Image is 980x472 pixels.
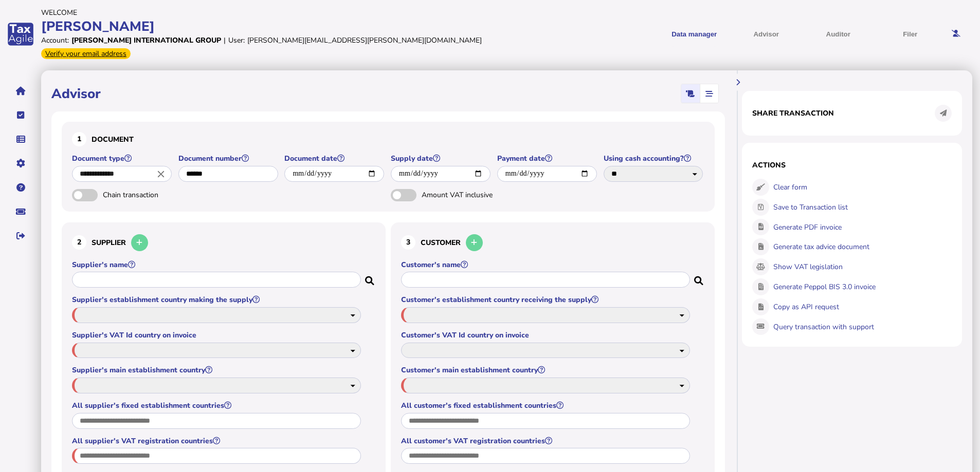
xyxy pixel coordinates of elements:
[224,35,226,45] div: |
[178,154,280,163] label: Document number
[41,48,131,59] div: Verify your email address
[72,235,86,250] div: 2
[401,330,692,340] label: Customer's VAT Id country on invoice
[694,273,704,281] i: Search for a dummy customer
[72,260,362,270] label: Supplier's name
[365,273,375,281] i: Search for a dummy seller
[10,104,31,126] button: Tasks
[72,295,362,305] label: Supplier's establishment country making the supply
[41,8,489,17] div: Welcome
[10,128,31,150] button: Data manager
[16,139,25,140] i: Data manager
[10,201,31,222] button: Raise a support ticket
[10,80,31,102] button: Home
[401,295,692,305] label: Customer's establishment country receiving the supply
[401,365,692,375] label: Customer's main establishment country
[103,190,211,200] span: Chain transaction
[681,84,700,103] mat-button-toggle: Classic scrolling page view
[41,35,69,45] div: Account:
[391,154,492,163] label: Supply date
[401,260,692,270] label: Customer's name
[72,233,375,253] h3: Supplier
[662,22,727,47] button: Shows a dropdown of Data manager options
[730,74,747,91] button: Hide
[604,154,705,163] label: Using cash accounting?
[228,35,245,45] div: User:
[806,22,870,47] button: Auditor
[878,22,942,47] button: Filer
[734,22,798,47] button: Shows a dropdown of VAT Advisor options
[72,154,173,163] label: Document type
[752,160,952,170] h1: Actions
[10,225,31,247] button: Sign out
[41,17,489,35] div: [PERSON_NAME]
[401,233,704,253] h3: Customer
[247,35,482,45] div: [PERSON_NAME][EMAIL_ADDRESS][PERSON_NAME][DOMAIN_NAME]
[422,190,530,200] span: Amount VAT inclusive
[10,153,31,174] button: Manage settings
[155,168,167,179] i: Close
[72,132,86,146] div: 1
[71,35,221,45] div: [PERSON_NAME] International Group
[952,30,960,37] i: Email needs to be verified
[401,401,692,410] label: All customer's fixed establishment countries
[466,234,483,251] button: Add a new customer to the database
[72,401,362,410] label: All supplier's fixed establishment countries
[752,108,834,118] h1: Share transaction
[10,177,31,198] button: Help pages
[284,154,386,163] label: Document date
[72,330,362,340] label: Supplier's VAT Id country on invoice
[401,235,415,250] div: 3
[72,365,362,375] label: Supplier's main establishment country
[131,234,148,251] button: Add a new supplier to the database
[72,436,362,446] label: All supplier's VAT registration countries
[495,22,943,47] menu: navigate products
[401,436,692,446] label: All customer's VAT registration countries
[700,84,718,103] mat-button-toggle: Stepper view
[72,154,173,189] app-field: Select a document type
[51,85,101,103] h1: Advisor
[935,105,952,122] button: Share transaction
[72,132,704,146] h3: Document
[497,154,598,163] label: Payment date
